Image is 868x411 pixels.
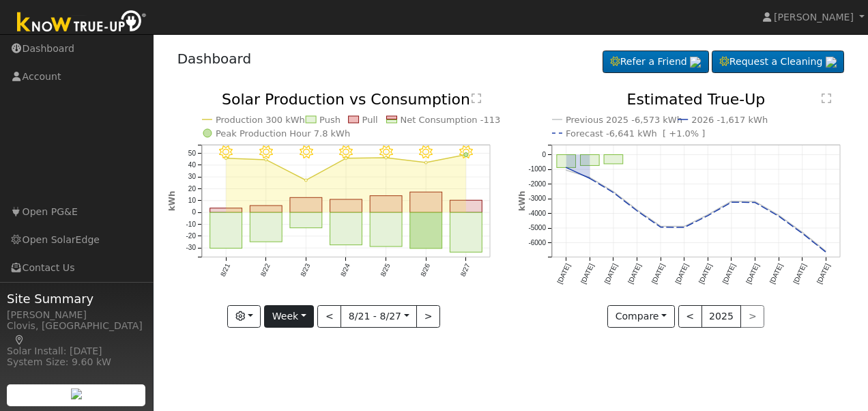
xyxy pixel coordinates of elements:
[219,146,233,160] i: 8/21 - MostlyClear
[379,262,391,278] text: 8/25
[341,305,417,328] button: 8/21 - 8/27
[410,212,442,249] rect: onclick=""
[10,8,154,38] img: Know True-Up
[14,335,26,345] a: Map
[338,262,351,278] text: 8/24
[188,150,196,157] text: 50
[345,157,347,160] circle: onclick=""
[330,199,362,212] rect: onclick=""
[317,305,341,328] button: <
[603,51,709,74] a: Refer a Friend
[362,115,377,125] text: Pull
[188,185,196,193] text: 20
[690,57,701,68] img: retrieve
[264,158,267,161] circle: onclick=""
[222,91,470,108] text: Solar Production vs Consumption
[319,115,341,125] text: Push
[472,93,481,104] text: 
[410,193,442,213] rect: onclick=""
[419,146,433,160] i: 8/26 - Clear
[188,173,196,181] text: 30
[186,232,196,240] text: -20
[209,212,242,248] rect: onclick=""
[712,51,844,74] a: Request a Cleaning
[416,305,440,328] button: >
[71,388,82,399] img: retrieve
[450,201,482,213] rect: onclick=""
[299,262,311,278] text: 8/23
[424,161,427,164] circle: onclick=""
[209,208,242,212] rect: onclick=""
[259,262,271,278] text: 8/22
[216,128,350,139] text: Peak Production Hour 7.8 kWh
[188,197,196,204] text: 10
[188,161,196,169] text: 40
[826,57,837,68] img: retrieve
[290,198,322,213] rect: onclick=""
[450,212,482,252] rect: onclick=""
[216,115,305,125] text: Production 300 kWh
[218,262,231,278] text: 8/21
[459,146,473,160] i: 8/27 - Clear
[186,244,196,252] text: -30
[400,115,523,125] text: Net Consumption -113 kWh
[384,156,387,159] circle: onclick=""
[7,344,146,358] div: Solar Install: [DATE]
[774,12,854,23] span: [PERSON_NAME]
[464,153,468,157] circle: onclick=""
[264,305,314,328] button: Week
[370,196,402,213] rect: onclick=""
[7,319,146,348] div: Clovis, [GEOGRAPHIC_DATA]
[250,205,282,212] rect: onclick=""
[186,221,196,228] text: -10
[370,212,402,246] rect: onclick=""
[330,212,362,245] rect: onclick=""
[379,146,393,160] i: 8/25 - Clear
[459,262,471,278] text: 8/27
[7,289,146,308] span: Site Summary
[304,179,307,182] circle: onclick=""
[250,212,282,242] rect: onclick=""
[7,355,146,369] div: System Size: 9.60 kW
[7,308,146,322] div: [PERSON_NAME]
[225,157,227,160] circle: onclick=""
[419,262,431,278] text: 8/26
[192,209,196,216] text: 0
[167,191,177,212] text: kWh
[290,212,322,228] rect: onclick=""
[259,146,273,160] i: 8/22 - MostlyClear
[299,146,313,160] i: 8/23 - MostlyClear
[177,51,252,67] a: Dashboard
[339,146,353,160] i: 8/24 - MostlyClear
